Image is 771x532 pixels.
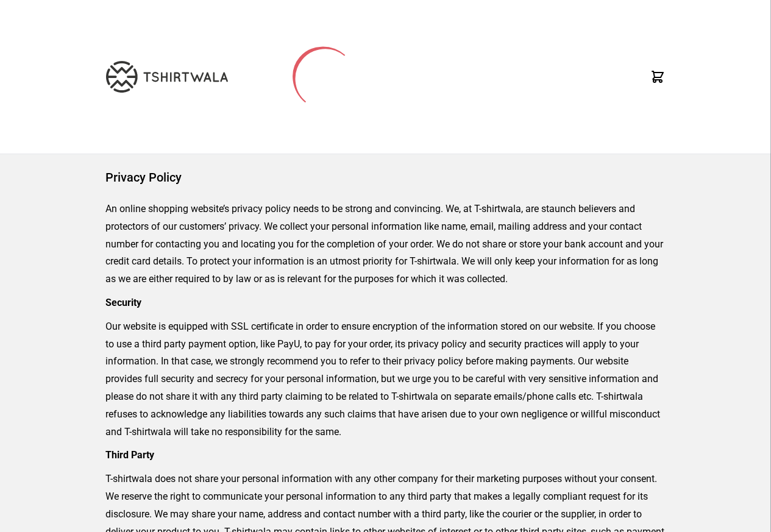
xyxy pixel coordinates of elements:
p: Our website is equipped with SSL certificate in order to ensure encryption of the information sto... [105,318,666,441]
strong: Security [105,297,141,308]
p: An online shopping website’s privacy policy needs to be strong and convincing. We, at T-shirtwala... [105,200,666,288]
img: TW-LOGO-400-104.png [106,61,228,93]
h1: Privacy Policy [105,169,666,186]
strong: Third Party [105,449,154,461]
